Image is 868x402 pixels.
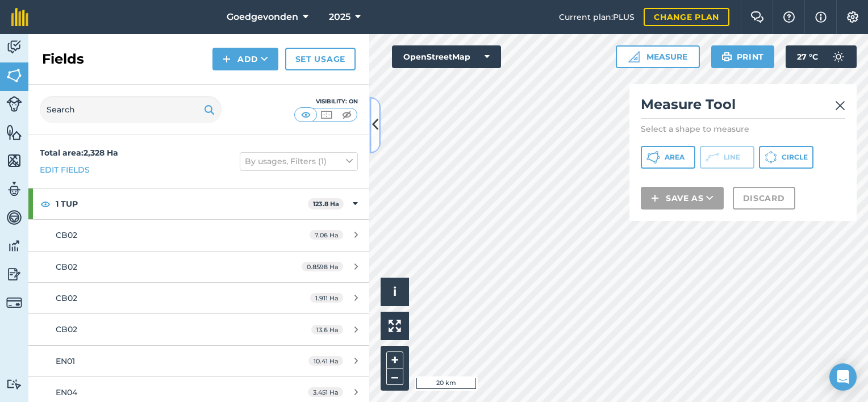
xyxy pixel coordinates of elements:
[319,109,333,120] img: svg+xml;base64,PHN2ZyB4bWxucz0iaHR0cDovL3d3dy53My5vcmcvMjAwMC9zdmciIHdpZHRoPSI1MCIgaGVpZ2h0PSI0MC...
[386,351,403,368] button: +
[227,10,298,24] span: Goedgevonden
[797,45,818,68] span: 27 ° C
[6,209,22,226] img: svg+xml;base64,PD94bWwgdmVyc2lvbj0iMS4wIiBlbmNvZGluZz0idXRmLTgiPz4KPCEtLSBHZW5lcmF0b3I6IEFkb2JlIE...
[40,96,222,123] input: Search
[204,103,215,116] img: svg+xml;base64,PHN2ZyB4bWxucz0iaHR0cDovL3d3dy53My5vcmcvMjAwMC9zdmciIHdpZHRoPSIxOSIgaGVpZ2h0PSIyNC...
[782,11,796,23] img: A question mark icon
[721,50,732,64] img: svg+xml;base64,PHN2ZyB4bWxucz0iaHR0cDovL3d3dy53My5vcmcvMjAwMC9zdmciIHdpZHRoPSIxOSIgaGVpZ2h0PSIyNC...
[641,123,845,135] p: Select a shape to measure
[700,146,754,169] button: Line
[641,95,845,119] h2: Measure Tool
[393,284,397,299] span: i
[6,67,22,84] img: svg+xml;base64,PHN2ZyB4bWxucz0iaHR0cDovL3d3dy53My5vcmcvMjAwMC9zdmciIHdpZHRoPSI1NiIgaGVpZ2h0PSI2MC...
[311,325,343,334] span: 13.6 Ha
[11,8,28,26] img: fieldmargin Logo
[56,293,77,303] span: CB02
[56,189,308,219] strong: 1 TUP
[724,153,740,162] span: Line
[641,146,695,169] button: Area
[6,152,22,169] img: svg+xml;base64,PHN2ZyB4bWxucz0iaHR0cDovL3d3dy53My5vcmcvMjAwMC9zdmciIHdpZHRoPSI1NiIgaGVpZ2h0PSI2MC...
[6,379,22,390] img: svg+xml;base64,PD94bWwgdmVyc2lvbj0iMS4wIiBlbmNvZGluZz0idXRmLTgiPz4KPCEtLSBHZW5lcmF0b3I6IEFkb2JlIE...
[827,45,850,68] img: svg+xml;base64,PD94bWwgdmVyc2lvbj0iMS4wIiBlbmNvZGluZz0idXRmLTgiPz4KPCEtLSBHZW5lcmF0b3I6IEFkb2JlIE...
[308,387,343,397] span: 3.451 Ha
[40,164,90,176] a: Edit fields
[223,52,231,66] img: svg+xml;base64,PHN2ZyB4bWxucz0iaHR0cDovL3d3dy53My5vcmcvMjAwMC9zdmciIHdpZHRoPSIxNCIgaGVpZ2h0PSIyNC...
[6,124,22,141] img: svg+xml;base64,PHN2ZyB4bWxucz0iaHR0cDovL3d3dy53My5vcmcvMjAwMC9zdmciIHdpZHRoPSI1NiIgaGVpZ2h0PSI2MC...
[28,314,369,345] a: CB0213.6 Ha
[628,51,640,62] img: Ruler icon
[665,153,685,162] span: Area
[340,109,354,120] img: svg+xml;base64,PHN2ZyB4bWxucz0iaHR0cDovL3d3dy53My5vcmcvMjAwMC9zdmciIHdpZHRoPSI1MCIgaGVpZ2h0PSI0MC...
[644,8,729,26] a: Change plan
[28,220,369,250] a: CB027.06 Ha
[381,278,409,306] button: i
[28,283,369,313] a: CB021.911 Ha
[6,39,22,56] img: svg+xml;base64,PD94bWwgdmVyc2lvbj0iMS4wIiBlbmNvZGluZz0idXRmLTgiPz4KPCEtLSBHZW5lcmF0b3I6IEFkb2JlIE...
[313,200,339,208] strong: 123.8 Ha
[40,148,118,158] strong: Total area : 2,328 Ha
[308,356,343,366] span: 10.41 Ha
[240,152,358,170] button: By usages, Filters (1)
[616,45,700,68] button: Measure
[6,237,22,254] img: svg+xml;base64,PD94bWwgdmVyc2lvbj0iMS4wIiBlbmNvZGluZz0idXRmLTgiPz4KPCEtLSBHZW5lcmF0b3I6IEFkb2JlIE...
[782,153,808,162] span: Circle
[56,387,77,397] span: EN04
[56,230,77,240] span: CB02
[299,109,313,120] img: svg+xml;base64,PHN2ZyB4bWxucz0iaHR0cDovL3d3dy53My5vcmcvMjAwMC9zdmciIHdpZHRoPSI1MCIgaGVpZ2h0PSI0MC...
[310,293,343,303] span: 1.911 Ha
[641,187,724,210] button: Save as
[733,187,795,210] button: Discard
[6,96,22,112] img: svg+xml;base64,PD94bWwgdmVyc2lvbj0iMS4wIiBlbmNvZGluZz0idXRmLTgiPz4KPCEtLSBHZW5lcmF0b3I6IEFkb2JlIE...
[392,45,501,68] button: OpenStreetMap
[56,356,75,366] span: EN01
[846,11,859,23] img: A cog icon
[40,197,51,211] img: svg+xml;base64,PHN2ZyB4bWxucz0iaHR0cDovL3d3dy53My5vcmcvMjAwMC9zdmciIHdpZHRoPSIxOCIgaGVpZ2h0PSIyNC...
[711,45,775,68] button: Print
[386,368,403,385] button: –
[302,262,343,271] span: 0.8598 Ha
[56,324,77,334] span: CB02
[651,191,659,205] img: svg+xml;base64,PHN2ZyB4bWxucz0iaHR0cDovL3d3dy53My5vcmcvMjAwMC9zdmciIHdpZHRoPSIxNCIgaGVpZ2h0PSIyNC...
[389,320,401,332] img: Four arrows, one pointing top left, one top right, one bottom right and the last bottom left
[759,146,813,169] button: Circle
[56,262,77,272] span: CB02
[835,99,845,112] img: svg+xml;base64,PHN2ZyB4bWxucz0iaHR0cDovL3d3dy53My5vcmcvMjAwMC9zdmciIHdpZHRoPSIyMiIgaGVpZ2h0PSIzMC...
[786,45,857,68] button: 27 °C
[28,252,369,282] a: CB020.8598 Ha
[6,266,22,283] img: svg+xml;base64,PD94bWwgdmVyc2lvbj0iMS4wIiBlbmNvZGluZz0idXRmLTgiPz4KPCEtLSBHZW5lcmF0b3I6IEFkb2JlIE...
[829,363,857,391] div: Open Intercom Messenger
[750,11,764,23] img: Two speech bubbles overlapping with the left bubble in the forefront
[285,48,356,70] a: Set usage
[6,181,22,198] img: svg+xml;base64,PD94bWwgdmVyc2lvbj0iMS4wIiBlbmNvZGluZz0idXRmLTgiPz4KPCEtLSBHZW5lcmF0b3I6IEFkb2JlIE...
[559,11,635,23] span: Current plan : PLUS
[28,189,369,219] div: 1 TUP123.8 Ha
[6,295,22,311] img: svg+xml;base64,PD94bWwgdmVyc2lvbj0iMS4wIiBlbmNvZGluZz0idXRmLTgiPz4KPCEtLSBHZW5lcmF0b3I6IEFkb2JlIE...
[42,50,84,68] h2: Fields
[212,48,278,70] button: Add
[310,230,343,240] span: 7.06 Ha
[294,97,358,106] div: Visibility: On
[815,10,827,24] img: svg+xml;base64,PHN2ZyB4bWxucz0iaHR0cDovL3d3dy53My5vcmcvMjAwMC9zdmciIHdpZHRoPSIxNyIgaGVpZ2h0PSIxNy...
[329,10,350,24] span: 2025
[28,346,369,376] a: EN0110.41 Ha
